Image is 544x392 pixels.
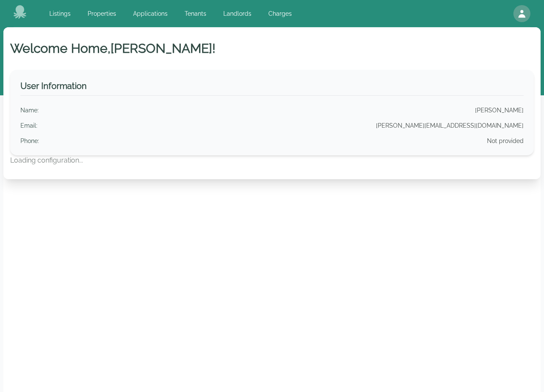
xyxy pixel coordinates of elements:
a: Listings [44,6,76,21]
div: [PERSON_NAME] [475,106,524,114]
a: Properties [83,6,121,21]
div: Name : [20,106,39,114]
h1: Welcome Home, [PERSON_NAME] ! [10,41,534,56]
div: Phone : [20,137,39,145]
a: Applications [128,6,173,21]
a: Landlords [218,6,256,21]
a: Tenants [179,6,211,21]
div: Email : [20,121,37,130]
div: Not provided [487,137,524,145]
a: Charges [263,6,297,21]
div: [PERSON_NAME][EMAIL_ADDRESS][DOMAIN_NAME] [376,121,524,130]
h3: User Information [20,80,524,96]
p: Loading configuration... [10,155,534,166]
